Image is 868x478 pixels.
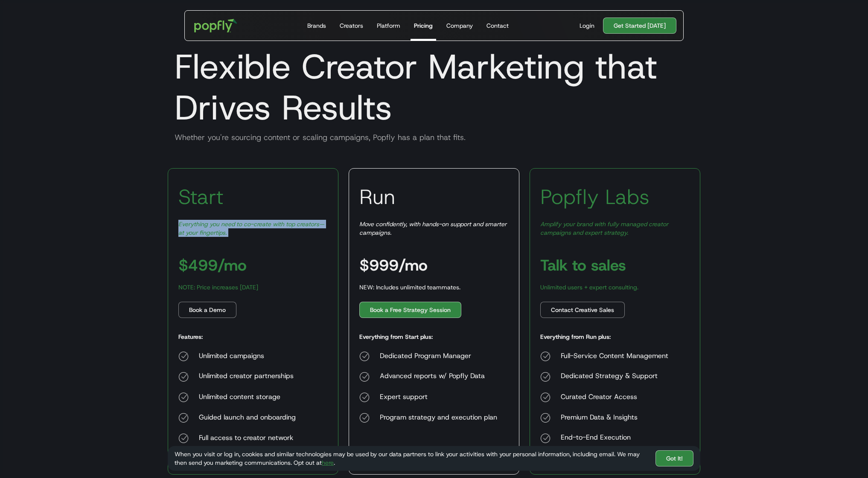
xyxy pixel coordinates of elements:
div: NEW: Includes unlimited teammates. [359,283,460,291]
div: Curated Creator Access [561,392,679,402]
a: Brands [304,11,329,41]
a: Got It! [655,450,693,466]
a: Creators [336,11,367,41]
a: Platform [373,11,404,41]
div: Full access to creator network [199,433,296,443]
div: Unlimited campaigns [199,351,296,361]
em: Amplify your brand with fully managed creator campaigns and expert strategy. [540,220,668,236]
em: Move confidently, with hands-on support and smarter campaigns. [359,220,507,236]
div: Advanced reports w/ Popfly Data [380,372,497,382]
div: Full-Service Content Management [561,351,679,361]
h3: Start [178,184,224,210]
div: Dedicated Strategy & Support [561,372,679,382]
h1: Flexible Creator Marketing that Drives Results [168,46,700,128]
div: Creators [340,21,363,30]
a: Contact [483,11,512,41]
a: Pricing [411,11,436,41]
h5: Features: [178,332,203,341]
div: Unlimited creator partnerships [199,372,296,382]
div: Unlimited users + expert consulting. [540,283,638,291]
div: Pricing [414,21,433,30]
a: here [322,459,334,466]
div: Book a Demo [189,306,226,314]
h3: Popfly Labs [540,184,650,210]
div: Whether you're sourcing content or scaling campaigns, Popfly has a plan that fits. [168,132,700,143]
h3: Run [359,184,395,210]
div: Unlimited content storage [199,392,296,402]
div: Guided launch and onboarding [199,413,296,423]
h3: $499/mo [178,257,247,273]
div: Program strategy and execution plan [380,413,497,423]
div: Expert support [380,392,497,402]
div: Brands [307,21,326,30]
h3: Talk to sales [540,257,626,273]
a: Book a Free Strategy Session [359,302,461,318]
div: Login [580,21,594,30]
div: Premium Data & Insights [561,413,679,423]
h3: $999/mo [359,257,428,273]
div: Dedicated Program Manager [380,351,497,361]
a: Contact Creative Sales [540,302,625,318]
em: Everything you need to co-create with top creators—at your fingertips. [178,220,324,236]
a: Get Started [DATE] [603,17,676,34]
div: Company [446,21,473,30]
div: Platform [377,21,400,30]
a: Book a Demo [178,302,236,318]
div: NOTE: Price increases [DATE] [178,283,258,291]
div: Contact [486,21,509,30]
a: Company [443,11,476,41]
div: When you visit or log in, cookies and similar technologies may be used by our data partners to li... [175,450,649,467]
h5: Everything from Run plus: [540,332,611,341]
div: Book a Free Strategy Session [370,306,451,314]
div: Contact Creative Sales [551,306,614,314]
a: home [188,13,243,38]
a: Login [576,21,598,30]
h5: Everything from Start plus: [359,332,433,341]
div: End-to-End Execution [561,433,679,443]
